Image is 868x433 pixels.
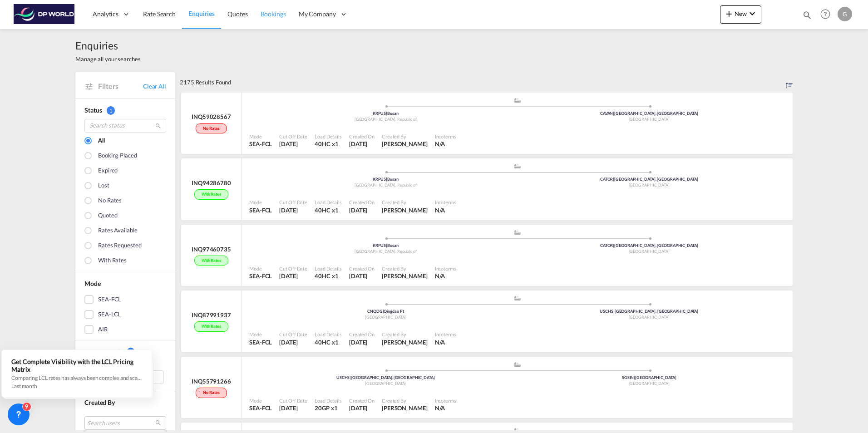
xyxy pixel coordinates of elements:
span: New [724,10,758,17]
span: [GEOGRAPHIC_DATA], Republic of [355,117,417,122]
span: Enquiries [188,10,215,17]
div: Ruth Vega [382,272,428,280]
span: [GEOGRAPHIC_DATA] [365,381,406,386]
span: [DATE] [279,339,297,346]
div: icon-magnify [802,10,812,24]
div: 40HC x 1 [315,272,342,280]
span: | [613,309,615,314]
div: Created On [349,331,375,338]
div: INQ97460735 [192,245,231,253]
div: SEA-FCL [249,206,272,214]
div: G [838,7,852,21]
div: Incoterms [435,331,456,338]
div: INQ94286780With rates assets/icons/custom/ship-fill.svgassets/icons/custom/roll-o-plane.svgOrigin... [180,158,793,225]
span: [DATE] [279,140,297,148]
div: Created By [382,331,428,338]
span: | [613,111,614,116]
div: With rates [194,321,228,332]
md-icon: icon-magnify [155,123,162,129]
div: SEA-FCL [249,338,272,346]
div: Incoterms [435,397,456,404]
md-icon: assets/icons/custom/ship-fill.svg [512,164,523,168]
span: [PERSON_NAME] [382,272,428,280]
span: Rate Search [143,10,176,18]
span: | [613,177,614,182]
div: Cut Off Date [279,397,307,404]
div: Load Details [315,265,342,272]
span: | [350,375,351,380]
span: [GEOGRAPHIC_DATA] [629,249,670,254]
div: Created By [382,133,428,140]
div: Mode [249,331,272,338]
div: INQ87991937With rates assets/icons/custom/ship-fill.svgassets/icons/custom/roll-o-plane.svgOrigin... [180,290,793,357]
span: Mode [84,280,101,287]
span: [GEOGRAPHIC_DATA], Republic of [355,249,417,254]
button: icon-plus 400-fgNewicon-chevron-down [720,5,761,24]
div: INQ55791266No rates assets/icons/custom/ship-fill.svgassets/icons/custom/roll-o-plane.svgOriginCh... [180,357,793,423]
div: Cut Off Date [279,199,307,206]
span: Bookings [261,10,286,18]
span: 1 [107,106,115,115]
div: 40HC x 1 [315,206,342,214]
div: Mode [249,397,272,404]
div: With rates [194,256,228,266]
div: SEA-FCL [249,404,272,412]
span: CAVAN [GEOGRAPHIC_DATA], [GEOGRAPHIC_DATA] [600,111,698,116]
div: 2175 Results Found [180,72,231,92]
span: Enquiries [75,38,141,53]
div: Ruth Vega [382,206,428,214]
span: | [613,243,614,248]
span: [GEOGRAPHIC_DATA] [629,182,670,187]
span: Date Range [84,348,116,355]
div: N/A [435,338,445,346]
span: | [634,375,635,380]
div: Load Details [315,199,342,206]
div: INQ87991937 [192,311,231,319]
div: Load Details [315,331,342,338]
div: Cut Off Date [279,133,307,140]
span: [GEOGRAPHIC_DATA] [629,315,670,320]
div: 40HC x 1 [315,338,342,346]
div: 31 Dec 2025 [279,140,307,148]
div: With rates [98,256,127,266]
span: KRPUS Busan [373,177,399,182]
div: Sort by: Created on [786,72,793,92]
span: CATOR [GEOGRAPHIC_DATA], [GEOGRAPHIC_DATA] [600,177,698,182]
span: [PERSON_NAME] [382,207,428,214]
span: | [386,243,387,248]
div: Load Details [315,133,342,140]
span: [DATE] [279,207,297,214]
div: Created By [382,265,428,272]
span: KRPUS Busan [373,111,399,116]
div: INQ55791266 [192,377,231,385]
div: 2 Oct 2025 [279,404,307,412]
div: INQ59028567 [192,113,231,121]
div: Cut Off Date [279,265,307,272]
div: Expired [98,166,118,176]
span: [DATE] [279,404,297,412]
div: AIR [98,325,108,334]
div: INQ94286780 [192,179,231,187]
div: Ruth Vega [382,140,428,148]
md-checkbox: SEA-FCL [84,295,166,304]
div: 3 Oct 2025 [349,338,375,346]
span: | [383,309,384,314]
span: SGSIN [GEOGRAPHIC_DATA] [622,375,676,380]
span: [PERSON_NAME] [382,404,428,412]
div: INQ59028567No rates assets/icons/custom/ship-fill.svgassets/icons/custom/roll-o-plane.svgOriginBu... [180,93,793,159]
div: With rates [194,189,228,200]
div: Incoterms [435,265,456,272]
span: [PERSON_NAME] [382,140,428,148]
span: [DATE] [279,272,297,280]
span: Analytics [93,10,118,19]
div: N/A [435,140,445,148]
div: Created By [382,199,428,206]
div: Booking placed [98,151,137,161]
div: No rates [98,196,122,206]
span: [DATE] [349,272,367,280]
span: [DATE] [349,404,367,412]
div: No rates [196,123,227,134]
span: CNQDG Qingdao Pt [367,309,404,314]
span: | [386,177,387,182]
